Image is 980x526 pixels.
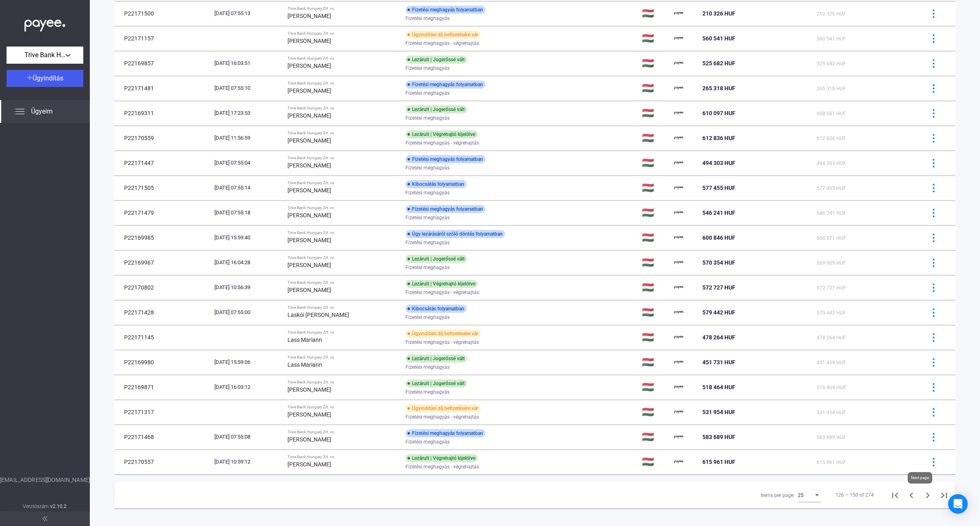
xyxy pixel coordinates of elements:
strong: [PERSON_NAME] [287,262,331,268]
strong: [PERSON_NAME] [287,87,331,94]
div: Lezárult | Jogerőssé vált [405,56,467,64]
div: Open Intercom Messenger [948,494,968,514]
div: Ügyindítási díj befizetésére vár [405,31,481,39]
strong: Lass Mariann [287,361,322,368]
td: 🇭🇺 [639,51,671,76]
td: 🇭🇺 [639,176,671,200]
td: P22169980 [114,350,211,374]
button: more-blue [925,254,942,271]
div: Next page [908,472,932,484]
img: payee-logo [674,382,684,392]
img: payee-logo [674,108,684,118]
div: Ügyindítási díj befizetésére vár [405,404,481,412]
button: more-blue [925,129,942,147]
td: P22171481 [114,76,211,100]
strong: [PERSON_NAME] [287,386,331,393]
div: Lezárult | Jogerőssé vált [405,379,467,388]
img: more-blue [929,283,938,292]
div: [DATE] 07:55:00 [214,308,281,316]
div: Items per page: [761,490,795,500]
div: Trive Bank Hungary Zrt. vs [287,31,399,36]
img: payee-logo [674,332,684,342]
img: more-blue [929,383,938,392]
span: 531 954 HUF [702,409,735,415]
span: 210 326 HUF [702,10,735,17]
button: more-blue [925,304,942,321]
button: First page [887,487,903,503]
span: 600 371 HUF [817,235,846,241]
div: [DATE] 07:55:13 [214,9,281,18]
div: [DATE] 16:03:51 [214,59,281,67]
span: 560 541 HUF [817,36,846,42]
img: plus-white.svg [27,75,33,80]
span: 265 318 HUF [817,86,846,91]
td: P22170802 [114,275,211,300]
img: more-blue [929,358,938,367]
span: Ügyeim [31,107,53,116]
td: 🇭🇺 [639,1,671,26]
div: Ügy lezárásáról szóló döntés folyamatban [405,230,505,238]
span: 518 464 HUF [702,384,735,390]
img: payee-logo [674,432,684,442]
img: more-blue [929,84,938,93]
td: P22171317 [114,400,211,424]
div: Trive Bank Hungary Zrt. vs [287,255,399,260]
div: [DATE] 16:03:12 [214,383,281,391]
mat-select: Items per page: [798,490,821,500]
div: Trive Bank Hungary Zrt. vs [287,305,399,310]
td: 🇭🇺 [639,325,671,350]
img: payee-logo [674,33,684,43]
span: 265 318 HUF [702,85,735,91]
span: 583 689 HUF [817,435,846,440]
span: 525 682 HUF [817,61,846,67]
span: 612 836 HUF [702,135,735,141]
div: Trive Bank Hungary Zrt. vs [287,81,399,86]
div: 126 – 150 of 274 [835,490,874,500]
img: payee-logo [674,308,684,317]
button: more-blue [925,428,942,446]
div: [DATE] 11:56:59 [214,134,281,142]
img: more-blue [929,34,938,43]
div: Kibocsátás folyamatban [405,305,467,313]
button: Next page [920,487,936,503]
button: more-blue [925,453,942,470]
td: P22170557 [114,450,211,474]
img: more-blue [929,308,938,317]
span: 546 241 HUF [817,210,846,216]
span: 546 241 HUF [702,210,735,216]
img: payee-logo [674,83,684,93]
button: more-blue [925,30,942,47]
img: white-payee-white-dot.svg [24,15,65,32]
td: 🇭🇺 [639,275,671,300]
div: Trive Bank Hungary Zrt. vs [287,156,399,160]
td: P22169857 [114,51,211,76]
span: 577 455 HUF [817,185,846,191]
img: payee-logo [674,357,684,367]
img: more-blue [929,209,938,217]
td: P22169985 [114,225,211,250]
strong: [PERSON_NAME] [287,411,331,418]
span: 615 961 HUF [817,459,846,465]
td: 🇭🇺 [639,425,671,449]
div: [DATE] 07:55:10 [214,84,281,92]
span: Fizetési meghagyás - végrehajtás [405,288,479,297]
button: more-blue [925,179,942,196]
img: more-blue [929,234,938,242]
div: Trive Bank Hungary Zrt. vs [287,205,399,210]
div: Lezárult | Végrehajtó kijelölve [405,280,478,288]
img: more-blue [929,433,938,441]
span: 610 097 HUF [702,110,735,116]
span: Ügyindítás [33,74,63,82]
div: Trive Bank Hungary Zrt. vs [287,330,399,335]
button: Trive Bank Hungary Zrt. [7,47,83,64]
div: Lezárult | Jogerőssé vált [405,354,467,363]
div: [DATE] 07:55:14 [214,184,281,192]
span: 525 682 HUF [702,60,735,67]
img: more-blue [929,333,938,342]
div: Fizetési meghagyás folyamatban [405,6,486,14]
strong: Lass Mariann [287,337,322,343]
span: Fizetési meghagyás [405,238,450,247]
strong: v2.10.2 [50,504,67,509]
img: more-blue [929,159,938,167]
button: more-blue [925,105,942,122]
